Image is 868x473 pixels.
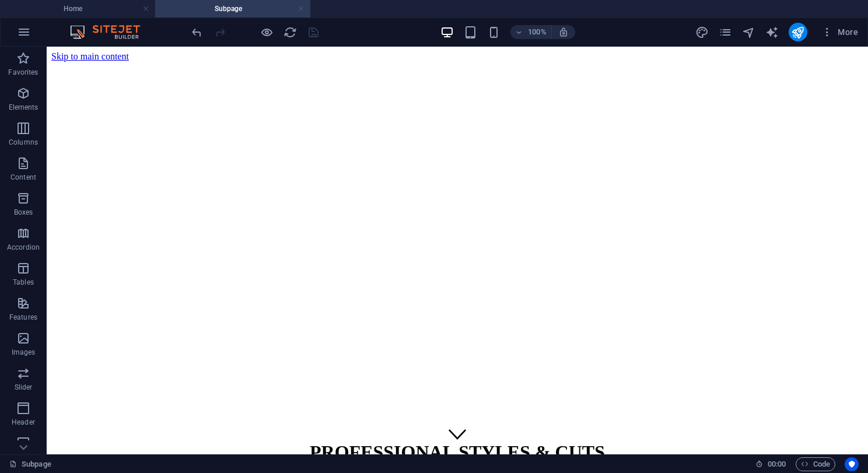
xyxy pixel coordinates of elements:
img: Editor Logo [67,25,155,39]
p: Columns [9,138,38,147]
i: Design (Ctrl+Alt+Y) [695,26,709,39]
i: Publish [791,26,804,39]
p: Header [12,418,35,427]
p: Favorites [8,68,38,77]
button: design [695,25,709,39]
a: Click to cancel selection. Double-click to open Pages [9,457,51,471]
button: Usercentrics [845,457,859,471]
button: navigator [742,25,756,39]
button: Click here to leave preview mode and continue editing [260,25,274,39]
button: publish [789,23,807,41]
span: 00 00 [768,457,786,471]
i: Pages (Ctrl+Alt+S) [719,26,732,39]
i: Reload page [283,26,297,39]
p: Slider [15,383,33,392]
h6: 100% [528,25,547,39]
a: Skip to main content [5,5,82,15]
span: More [821,26,858,38]
h6: Session time [755,457,786,471]
p: Tables [13,278,34,287]
button: 100% [510,25,552,39]
button: text_generator [765,25,779,39]
button: Code [796,457,835,471]
i: AI Writer [765,26,779,39]
p: Accordion [7,243,40,252]
button: pages [719,25,733,39]
span: : [776,460,778,468]
p: Content [10,173,36,182]
p: Images [12,348,36,357]
i: On resize automatically adjust zoom level to fit chosen device. [558,27,569,37]
button: reload [283,25,297,39]
p: Features [9,313,37,322]
h4: Subpage [155,2,310,15]
button: undo [190,25,204,39]
i: Navigator [742,26,755,39]
i: Undo: Change pages (Ctrl+Z) [190,26,204,39]
button: More [817,23,863,41]
p: Boxes [14,208,33,217]
p: Elements [9,103,38,112]
span: Code [801,457,830,471]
